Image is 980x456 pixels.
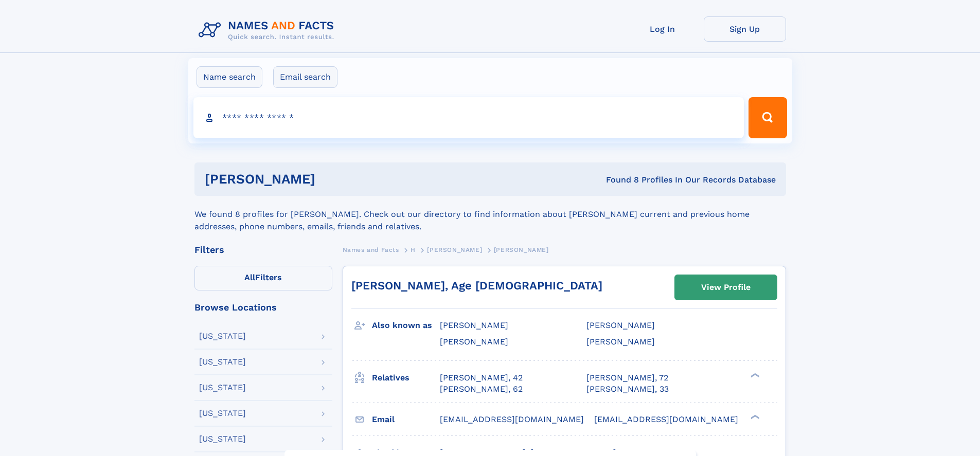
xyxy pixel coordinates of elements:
[621,16,704,42] a: Log In
[372,317,440,334] h3: Also known as
[460,174,776,186] div: Found 8 Profiles In Our Records Database
[701,276,751,299] div: View Profile
[586,320,655,330] span: [PERSON_NAME]
[194,245,332,254] div: Filters
[372,411,440,428] h3: Email
[704,16,786,42] a: Sign Up
[440,337,508,346] span: [PERSON_NAME]
[440,384,523,395] a: [PERSON_NAME], 62
[273,66,337,88] label: Email search
[351,279,602,292] a: [PERSON_NAME], Age [DEMOGRAPHIC_DATA]
[343,243,399,256] a: Names and Facts
[194,16,343,44] img: Logo Names and Facts
[749,97,787,138] button: Search Button
[427,246,482,253] span: [PERSON_NAME]
[586,337,655,346] span: [PERSON_NAME]
[594,414,738,424] span: [EMAIL_ADDRESS][DOMAIN_NAME]
[440,320,508,330] span: [PERSON_NAME]
[586,384,669,395] a: [PERSON_NAME], 33
[372,369,440,387] h3: Relatives
[244,272,255,282] span: All
[199,384,246,392] div: [US_STATE]
[197,66,262,88] label: Name search
[440,414,584,424] span: [EMAIL_ADDRESS][DOMAIN_NAME]
[411,243,416,256] a: H
[193,97,744,138] input: search input
[748,372,760,378] div: ❯
[427,243,482,256] a: [PERSON_NAME]
[748,413,760,420] div: ❯
[199,332,246,340] div: [US_STATE]
[494,246,549,253] span: [PERSON_NAME]
[194,303,332,312] div: Browse Locations
[586,372,668,384] a: [PERSON_NAME], 72
[675,275,777,300] a: View Profile
[199,435,246,443] div: [US_STATE]
[199,358,246,366] div: [US_STATE]
[194,266,332,290] label: Filters
[194,196,786,233] div: We found 8 profiles for [PERSON_NAME]. Check out our directory to find information about [PERSON_...
[440,372,523,384] a: [PERSON_NAME], 42
[199,409,246,417] div: [US_STATE]
[411,246,416,253] span: H
[205,173,461,186] h1: [PERSON_NAME]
